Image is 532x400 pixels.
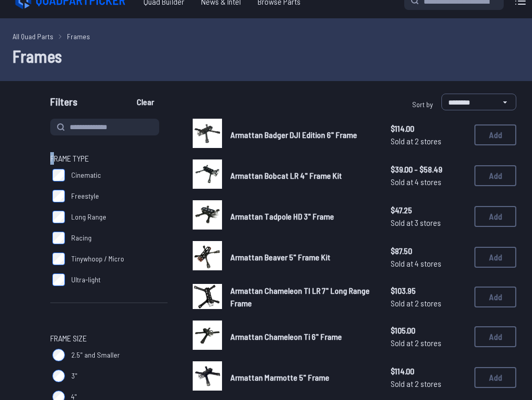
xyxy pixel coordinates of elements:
a: Armattan Tadpole HD 3" Frame [230,210,374,223]
input: Long Range [52,211,65,223]
span: Long Range [71,212,106,222]
img: image [193,159,222,189]
img: image [193,241,222,270]
span: Sold at 4 stores [391,176,466,188]
span: Sold at 3 stores [391,216,466,229]
span: Armattan Chameleon TI LR 7" Long Range Frame [230,285,370,308]
a: image [193,282,222,312]
a: image [193,241,222,273]
input: Tinywhoop / Micro [52,253,65,265]
a: image [193,119,222,151]
span: Sold at 4 stores [391,257,466,270]
span: Tinywhoop / Micro [71,254,124,264]
a: image [193,361,222,394]
input: Cinematic [52,169,65,181]
a: image [193,200,222,233]
span: Filters [50,94,77,115]
span: Armattan Bobcat LR 4" Frame Kit [230,170,342,180]
a: image [193,159,222,192]
img: image [193,119,222,148]
span: Sold at 2 stores [391,378,466,390]
span: $47.25 [391,204,466,216]
a: Frames [67,31,90,42]
button: Add [474,165,516,186]
select: Sort by [441,94,516,110]
span: Frame Type [50,152,89,165]
span: 2.5" and Smaller [71,350,120,360]
span: Racing [71,233,92,243]
button: Add [474,124,516,145]
img: image [193,200,222,230]
span: $105.00 [391,324,466,337]
img: image [193,361,222,391]
button: Add [474,326,516,347]
span: Sold at 2 stores [391,297,466,310]
button: Add [474,247,516,268]
button: Add [474,367,516,388]
a: image [193,321,222,353]
span: Armattan Badger DJI Edition 6" Frame [230,130,357,140]
span: Freestyle [71,191,99,201]
span: $39.00 - $58.49 [391,163,466,176]
span: Sort by [412,100,433,109]
input: Freestyle [52,190,65,202]
input: 3" [52,370,65,382]
a: Armattan Chameleon TI LR 7" Long Range Frame [230,284,374,310]
a: Armattan Marmotte 5" Frame [230,371,374,384]
a: Armattan Beaver 5" Frame Kit [230,251,374,264]
span: $114.00 [391,122,466,135]
a: All Quad Parts [13,31,53,42]
input: Ultra-light [52,273,65,286]
button: Clear [128,94,163,110]
button: Add [474,287,516,307]
span: Armattan Marmotte 5" Frame [230,372,329,382]
a: Armattan Chameleon Ti 6" Frame [230,330,374,343]
input: 2.5" and Smaller [52,349,65,361]
span: Armattan Tadpole HD 3" Frame [230,211,334,221]
span: Frame Size [50,332,87,345]
a: Armattan Bobcat LR 4" Frame Kit [230,169,374,182]
span: Cinematic [71,170,101,180]
button: Add [474,206,516,227]
input: Racing [52,232,65,244]
span: Armattan Chameleon Ti 6" Frame [230,332,342,341]
span: $114.00 [391,365,466,378]
img: image [193,321,222,350]
span: $103.95 [391,284,466,297]
span: 3" [71,371,77,381]
span: Armattan Beaver 5" Frame Kit [230,252,330,262]
a: Armattan Badger DJI Edition 6" Frame [230,129,374,141]
span: Sold at 2 stores [391,135,466,147]
span: Ultra-light [71,275,101,285]
img: image [193,284,222,309]
span: Sold at 2 stores [391,337,466,349]
span: $87.50 [391,245,466,257]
